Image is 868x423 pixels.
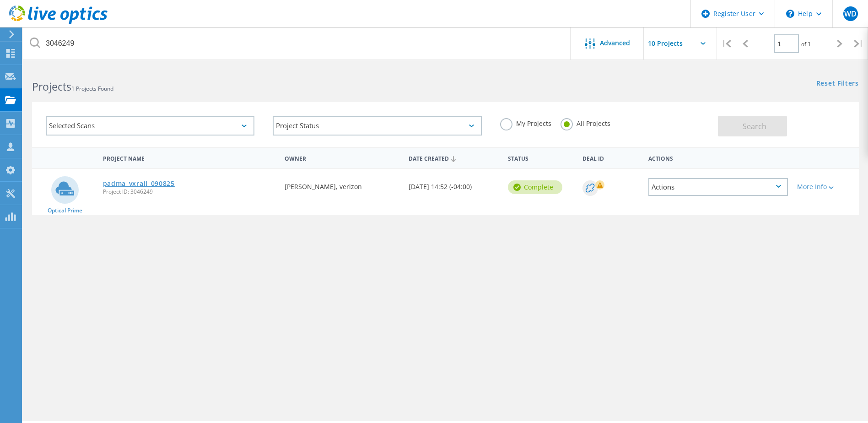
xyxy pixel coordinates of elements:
[48,208,82,213] span: Optical Prime
[280,169,404,199] div: [PERSON_NAME], verizon
[561,118,610,127] label: All Projects
[9,19,108,26] a: Live Optics Dashboard
[23,27,571,60] input: Search projects by name, owner, ID, company, etc
[32,79,71,94] b: Projects
[743,121,766,131] span: Search
[648,178,788,196] div: Actions
[786,10,794,18] svg: \n
[508,180,562,194] div: Complete
[849,27,868,60] div: |
[844,10,857,17] span: WD
[718,116,787,136] button: Search
[404,149,503,167] div: Date Created
[600,40,630,46] span: Advanced
[500,118,551,127] label: My Projects
[644,149,793,166] div: Actions
[98,149,280,166] div: Project Name
[273,116,481,136] div: Project Status
[280,149,404,166] div: Owner
[816,80,859,88] a: Reset Filters
[717,27,736,60] div: |
[46,116,254,136] div: Selected Scans
[103,180,175,187] a: padma_vxrail_090825
[578,149,644,166] div: Deal Id
[404,169,503,199] div: [DATE] 14:52 (-04:00)
[503,149,578,166] div: Status
[71,85,113,92] span: 1 Projects Found
[797,184,854,190] div: More Info
[103,189,276,195] span: Project ID: 3046249
[801,40,811,48] span: of 1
